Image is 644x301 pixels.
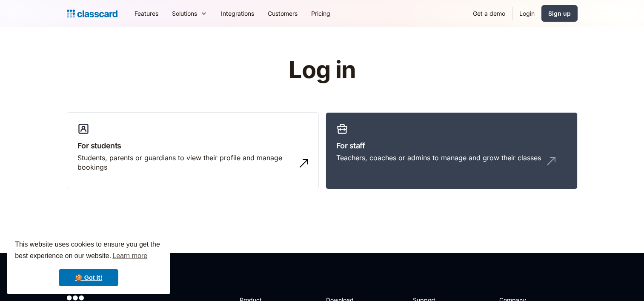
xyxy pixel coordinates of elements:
[304,4,337,23] a: Pricing
[261,4,304,23] a: Customers
[67,8,117,20] a: home
[326,112,578,190] a: For staffTeachers, coaches or admins to manage and grow their classes
[111,250,149,262] a: learn more about cookies
[165,4,214,23] div: Solutions
[512,4,541,23] a: Login
[336,140,567,151] h3: For staff
[187,57,457,83] h1: Log in
[59,269,118,286] a: dismiss cookie message
[67,112,319,190] a: For studentsStudents, parents or guardians to view their profile and manage bookings
[7,231,170,294] div: cookieconsent
[15,239,162,262] span: This website uses cookies to ensure you get the best experience on our website.
[336,153,541,162] div: Teachers, coaches or admins to manage and grow their classes
[548,9,571,18] div: Sign up
[77,153,291,172] div: Students, parents or guardians to view their profile and manage bookings
[541,5,578,22] a: Sign up
[172,9,197,18] div: Solutions
[128,4,165,23] a: Features
[466,4,512,23] a: Get a demo
[214,4,261,23] a: Integrations
[77,140,308,151] h3: For students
